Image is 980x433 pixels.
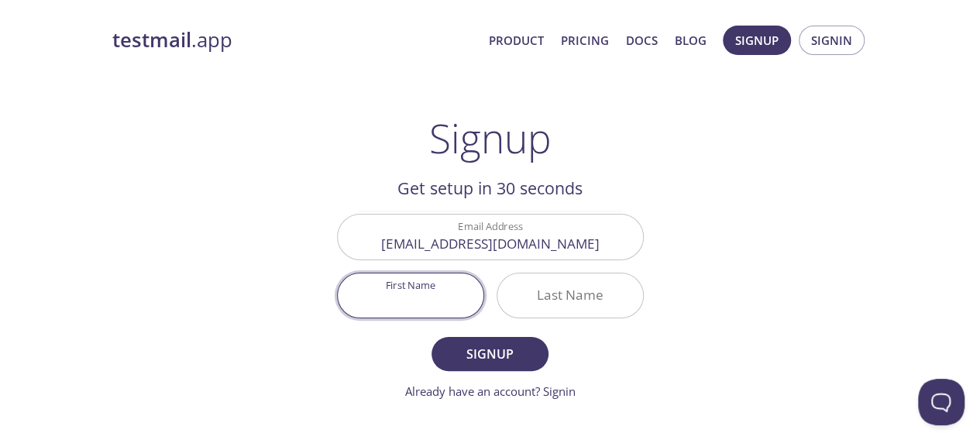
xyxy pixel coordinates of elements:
iframe: Help Scout Beacon - Open [918,379,965,425]
button: Signup [432,337,548,371]
a: Pricing [561,30,609,50]
a: Docs [626,30,658,50]
a: testmail.app [112,27,476,53]
a: Already have an account? Signin [405,383,576,399]
button: Signin [799,26,865,55]
strong: testmail [112,26,191,53]
a: Product [489,30,544,50]
span: Signup [449,343,531,365]
span: Signin [811,30,852,50]
span: Signup [735,30,779,50]
h1: Signup [429,115,552,161]
a: Blog [675,30,707,50]
button: Signup [723,26,791,55]
h2: Get setup in 30 seconds [337,175,644,201]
